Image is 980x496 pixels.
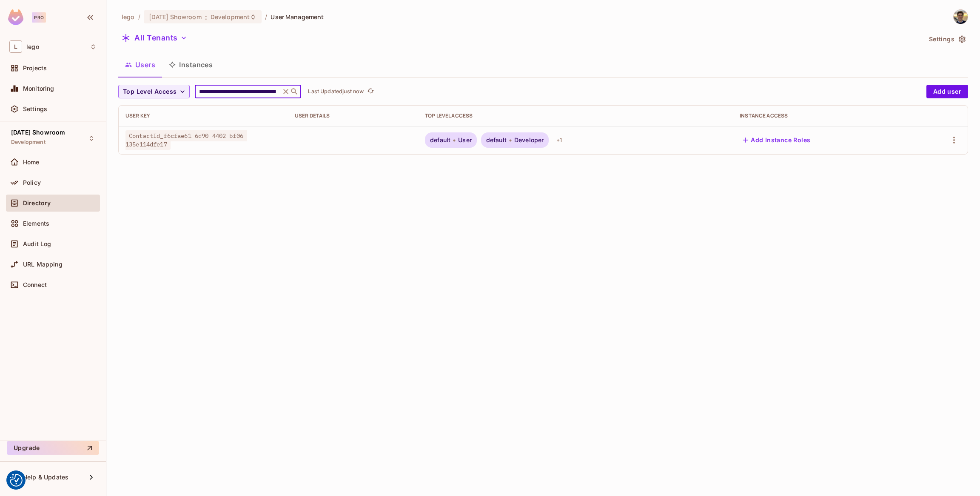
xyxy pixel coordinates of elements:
img: SReyMgAAAABJRU5ErkJggg== [8,9,23,25]
button: Users [118,54,162,75]
span: Audit Log [23,241,51,247]
button: All Tenants [118,31,191,45]
div: Instance Access [740,112,905,119]
span: Projects [23,65,47,72]
div: User Key [125,112,281,119]
div: Top Level Access [425,112,726,119]
span: default [430,137,450,143]
span: the active workspace [122,13,135,21]
span: Help & Updates [23,474,68,481]
button: Add Instance Roles [740,133,814,147]
div: Pro [32,12,46,23]
span: [DATE] Showroom [11,129,65,136]
span: [DATE] Showroom [149,13,202,21]
span: Settings [23,106,47,112]
span: refresh [367,87,374,96]
img: Revisit consent button [10,474,23,487]
span: User [458,137,472,143]
span: Home [23,159,40,166]
span: URL Mapping [23,261,63,268]
span: : [205,14,208,20]
button: refresh [365,86,376,97]
button: Instances [162,54,219,75]
span: Policy [23,179,41,186]
button: Add user [926,85,968,98]
button: Top Level Access [118,85,190,98]
span: Development [11,139,46,146]
p: Last Updated just now [308,88,364,95]
span: Connect [23,281,47,288]
span: Top Level Access [123,86,177,97]
button: Upgrade [7,441,99,455]
span: L [9,40,22,53]
span: Elements [23,220,49,227]
span: User Management [271,13,324,21]
button: Settings [926,32,968,46]
li: / [138,13,140,21]
span: Monitoring [23,85,54,92]
span: Directory [23,200,51,206]
span: Developer [514,137,544,143]
button: Consent Preferences [10,474,23,487]
img: Jakob Nielsen [954,10,968,24]
span: default [486,137,507,143]
span: Development [211,13,250,21]
div: User Details [295,112,411,119]
span: ContactId_f6cfae61-6d90-4402-bf06-135e114dfe17 [125,130,247,150]
div: + 1 [553,133,565,147]
span: Workspace: lego [26,43,39,50]
span: Click to refresh data [364,86,376,97]
li: / [265,13,267,21]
